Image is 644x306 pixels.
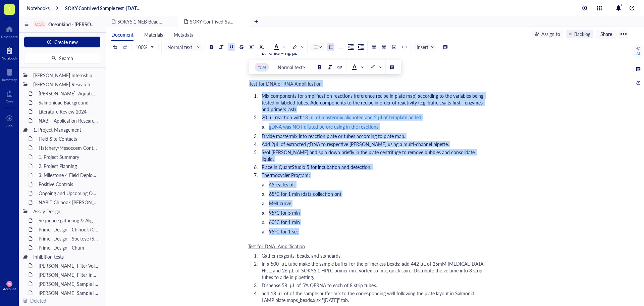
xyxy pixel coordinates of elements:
div: [PERSON_NAME]: Aquatic & Terrestrial [36,89,102,98]
div: Account [3,287,16,291]
span: Materials [144,31,163,38]
span: Thermocycler Program: [262,172,310,178]
div: [PERSON_NAME] Sample Inhibition Test 2 [DATE] [36,288,102,298]
a: Notebook [2,45,17,60]
div: Positive Controls [36,179,102,189]
div: Field Site Contacts [36,134,102,143]
span: Gather reagents, beads, and standards. [262,252,341,259]
span: In a 500 µL tube make the sample buffer for the primerless beads: add 442 µL of 25mM [MEDICAL_DAT... [262,260,486,280]
div: [PERSON_NAME] Filter Volume Testing for Workflow [DATE] [36,261,102,270]
div: Backlog [574,30,590,38]
button: Create new [24,37,100,47]
span: 18 µL of mastermix aliquoted and 2 µl of template added [303,114,421,121]
span: Insert [417,44,434,50]
span: MB [8,282,11,285]
span: Melt curve [269,200,291,207]
div: Hatchery/Mesocosm Contacts [36,143,102,152]
div: NABIT Chinook [PERSON_NAME] Customers [36,198,102,207]
a: SOKY Contrived Sample test_[DATE] [65,5,141,11]
span: Dispense 58 µL of 5% QERNA to each of 8 strip tubes. [262,282,377,289]
div: Deleted [30,297,46,304]
button: Search [24,53,100,63]
a: Notebooks [27,5,50,11]
span: Units = ng/μL [269,49,297,56]
div: AI [636,51,640,56]
div: OCK [35,22,44,27]
span: Seal [PERSON_NAME] and spin down briefly in the plate centrifuge to remove bubbles and consolidat... [262,149,476,162]
span: Insert first sample tube and press 'Read Tube'. [262,59,356,65]
span: Create new [54,39,78,45]
div: Ongoing and Upcoming OceanKind Experiments [36,188,102,198]
span: Test for DNA or RNA Amplification [249,80,322,87]
span: Test for DNA Amplification [248,243,305,250]
span: 65°C for 1 min (data collection on) [269,190,341,197]
div: 2. Project Planning [36,161,102,171]
div: Core [6,99,13,103]
span: add 18 µL of of the sample buffer mix to the corresponding well following the plate layout in Sal... [262,290,476,303]
div: Notebook [2,56,17,60]
div: 1. Project Summary [36,152,102,162]
div: Inhibition tests [30,252,102,261]
span: 95°C for 5 min [269,209,300,216]
span: Document [111,31,133,38]
span: Search [59,55,73,61]
span: Add 2µL of extracted gDNA to respective [PERSON_NAME] using a multi-channel pipette. [262,141,449,147]
div: Literature Review 2024 [36,107,102,116]
span: Place in QuantStudio 5 for incubation and detection. [262,164,371,170]
button: Share [596,30,616,38]
div: AI [262,64,266,70]
span: gDNA was NOT diluted before using in the reactions [269,123,378,130]
span: T [8,4,11,13]
div: Primer Design - Chum [36,243,102,252]
a: Core [6,88,13,103]
span: 20 µL reaction with [262,114,303,121]
div: [PERSON_NAME] Research [30,80,102,89]
div: Primer Design - Chinook (CHNK) [36,225,102,234]
div: Assign to [541,30,560,38]
span: Divide mastermix into reaction plate or tubes according to plate map. [262,133,405,139]
span: Normal text [167,44,200,50]
div: Assay Design [30,207,102,216]
div: Inventory [2,78,17,82]
span: Metadata [174,31,194,38]
div: 1. Project Management [30,125,102,134]
div: 3. Milestone 4 Field Deployment [36,170,102,180]
div: [PERSON_NAME] Sample Inhibition Testing [DATE] [36,279,102,289]
span: Mix components for amplification reactions (reference recipe in plate map) according to the varia... [262,92,485,113]
span: Normal text [278,64,309,70]
div: Primer Design - Sockeye (SOKY) [36,234,102,243]
a: Dashboard [1,24,18,39]
div: [PERSON_NAME] Filter Inhibition Testing [DATE] [36,270,102,279]
span: 45 cycles of: [269,181,295,188]
a: Inventory [2,67,17,82]
span: 95°C for 1 sec [269,228,299,235]
div: [PERSON_NAME] Internship [30,71,102,80]
span: Share [600,31,612,37]
span: 60°C for 1 min [269,219,300,225]
div: Add [6,124,13,128]
span: 100% [136,44,153,50]
div: Salmonidae Background [36,98,102,107]
span: Oceankind - [PERSON_NAME] [48,21,112,28]
div: NABIT Application Research & Feedback [36,116,102,125]
div: Sequence gathering & Alignment [36,216,102,225]
div: Dashboard [1,35,18,39]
